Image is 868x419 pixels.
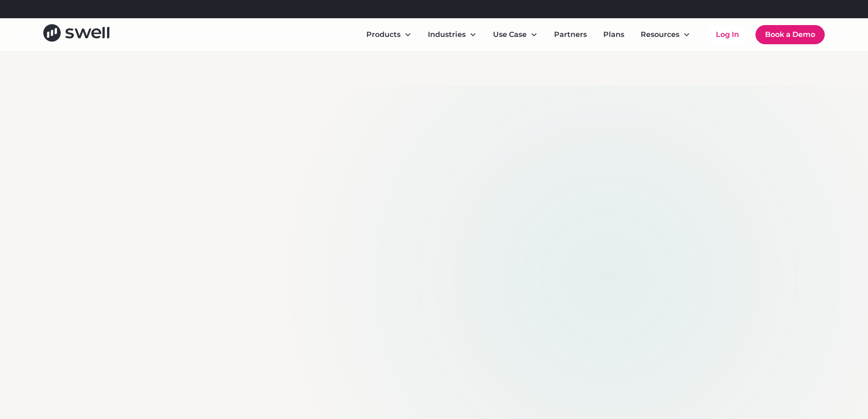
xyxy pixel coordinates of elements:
div: Use Case [486,26,545,44]
a: Partners [547,26,594,44]
div: Industries [428,29,466,40]
div: Use Case [493,29,527,40]
a: home [43,24,109,45]
div: Resources [633,26,698,44]
div: Industries [421,26,484,44]
div: Resources [641,29,679,40]
div: Products [366,29,401,40]
a: Plans [596,26,632,44]
a: Log In [707,26,748,44]
a: Book a Demo [755,25,825,44]
div: Products [359,26,419,44]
